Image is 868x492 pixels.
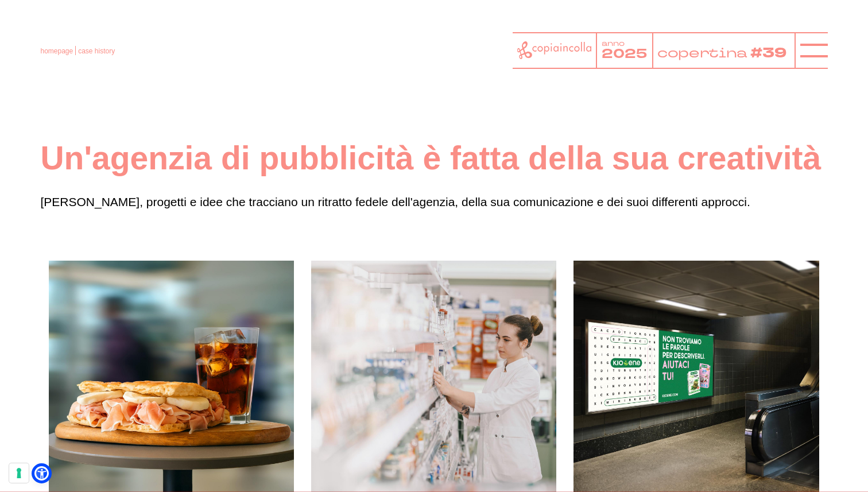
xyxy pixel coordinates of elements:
[9,463,29,483] button: Le tue preferenze relative al consenso per le tecnologie di tracciamento
[602,39,625,49] tspan: anno
[40,192,827,212] p: [PERSON_NAME], progetti e idee che tracciano un ritratto fedele dell'agenzia, della sua comunicaz...
[602,45,647,63] tspan: 2025
[40,138,827,179] h1: Un'agenzia di pubblicità è fatta della sua creatività
[657,44,749,61] tspan: copertina
[34,466,49,481] a: Open Accessibility Menu
[78,47,115,55] span: case history
[752,43,789,63] tspan: #39
[40,47,73,55] a: homepage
